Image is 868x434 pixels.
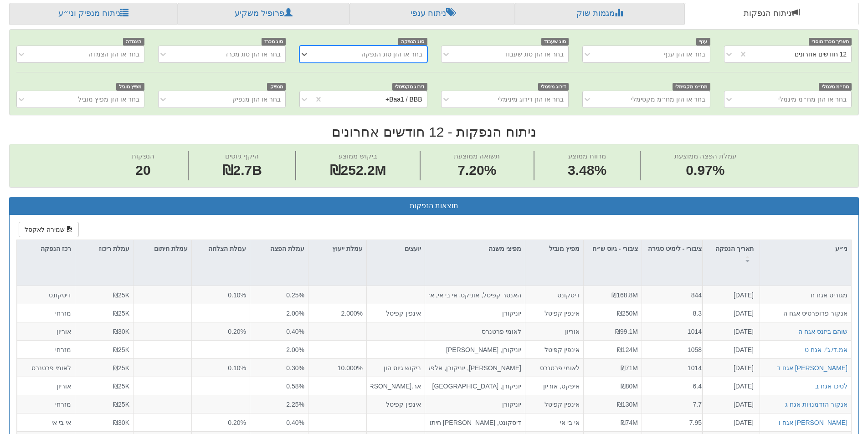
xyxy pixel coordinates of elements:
[663,50,705,59] div: בחר או הזן ענף
[370,381,421,390] div: אר.[PERSON_NAME]
[9,3,178,25] a: ניתוח מנפיק וני״ע
[16,202,852,210] h3: תוצאות הנפקות
[88,50,139,59] div: בחר או הזן הצמדה
[78,95,139,104] div: בחר או הזן מפיץ מוביל
[21,381,71,390] div: אוריון
[250,240,308,257] div: עמלת הפצה
[267,83,286,91] span: מנפיק
[113,346,129,353] span: ₪25K
[621,419,638,426] span: ₪74M
[195,418,246,427] div: 0.20%
[785,399,847,408] button: אנקור הזדמנויות אגח ג
[367,240,425,257] div: יועצים
[568,152,606,160] span: מרווח ממוצע
[795,50,847,59] div: 12 חודשים אחרונים
[17,240,75,257] div: רכז הנפקה
[504,50,564,59] div: בחר או הזן סוג שעבוד
[226,50,281,59] div: בחר או הזן סוג מכרז
[646,381,702,390] div: 6.4
[819,83,852,91] span: מח״מ מינמלי
[113,419,129,426] span: ₪30K
[385,95,422,104] div: Baa1 / BBB+
[370,399,421,408] div: אינפין קפיטל
[113,327,129,335] span: ₪30K
[815,381,847,390] button: לסיכו אגח ב
[454,161,500,180] span: 7.20%
[178,3,349,25] a: פרופיל משקיע
[339,152,377,160] span: ביקוש ממוצע
[760,240,851,257] div: ני״ע
[21,418,71,427] div: אי בי אי
[113,309,129,317] span: ₪25K
[777,363,847,372] button: [PERSON_NAME] אגח ד
[429,291,521,300] div: האנטר קפיטל, אוניקס, אי בי אי, אקסטרה מייל, יוניקורן
[225,152,259,160] span: היקף גיוסים
[529,327,580,336] div: אוריון
[674,161,736,180] span: 0.97%
[254,418,304,427] div: 0.40%
[529,291,580,300] div: דיסקונט
[312,308,363,317] div: 2.000%
[254,345,304,354] div: 2.00%
[642,240,705,268] div: ציבורי - לימיט סגירה
[392,83,427,91] span: דירוג מקסימלי
[370,308,421,317] div: אינפין קפיטל
[398,38,427,46] span: סוג הנפקה
[254,327,304,336] div: 0.40%
[113,382,129,389] span: ₪25K
[631,95,705,104] div: בחר או הזן מח״מ מקסימלי
[361,50,422,59] div: בחר או הזן סוג הנפקה
[254,308,304,317] div: 2.00%
[764,291,847,300] div: מגוריט אגח ח
[21,399,71,408] div: מזרחי
[113,291,129,299] span: ₪25K
[123,38,144,46] span: הצמדה
[312,363,363,372] div: 10.000%
[113,400,129,408] span: ₪25K
[706,381,754,390] div: [DATE]
[778,95,847,104] div: בחר או הזן מח״מ מינמלי
[429,381,521,390] div: יוניקורן, [GEOGRAPHIC_DATA]
[498,95,564,104] div: בחר או הזן דירוג מינימלי
[116,83,144,91] span: מפיץ מוביל
[370,363,421,372] div: ביקוש גיוס הון
[21,308,71,317] div: מזרחי
[21,327,71,336] div: אוריון
[584,240,642,268] div: ציבורי - גיוס ש״ח
[706,345,754,354] div: [DATE]
[529,345,580,354] div: אינפין קפיטל
[617,346,638,353] span: ₪124M
[621,382,638,389] span: ₪80M
[706,308,754,317] div: [DATE]
[254,363,304,372] div: 0.30%
[646,418,702,427] div: 7.95
[706,399,754,408] div: [DATE]
[706,363,754,372] div: [DATE]
[429,327,521,336] div: לאומי פרטנרס
[525,240,583,257] div: מפיץ מוביל
[132,152,154,160] span: הנפקות
[132,161,154,180] span: 20
[779,418,847,427] button: [PERSON_NAME] אגח ו
[646,308,702,317] div: 8.3
[195,327,246,336] div: 0.20%
[529,381,580,390] div: איפקס, אוריון
[646,291,702,300] div: 844
[617,400,638,408] span: ₪130M
[706,418,754,427] div: [DATE]
[684,3,859,25] a: ניתוח הנפקות
[696,38,710,46] span: ענף
[429,418,521,427] div: דיסקונט, [PERSON_NAME] חיתום, יוניקורן
[798,327,847,336] div: שוהם ביזנס אגח ה
[529,399,580,408] div: אינפין קפיטל
[646,327,702,336] div: 1014
[611,291,638,299] span: ₪168.8M
[515,3,684,25] a: מגמות שוק
[254,291,304,300] div: 0.25%
[764,308,847,317] div: אנקור פרופרטיס אגח ה
[19,222,79,237] button: שמירה לאקסל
